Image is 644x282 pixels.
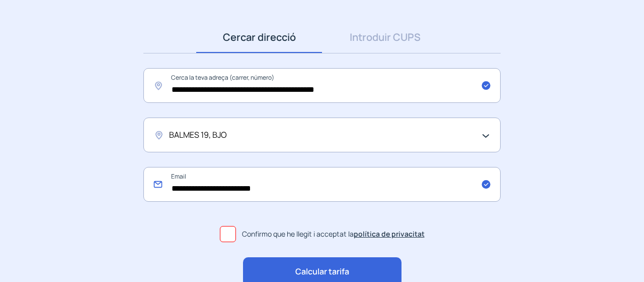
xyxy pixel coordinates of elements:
[322,22,448,53] a: Introduir CUPS
[169,129,227,142] span: BALMES 19, BJO
[295,265,349,278] span: Calcular tarifa
[242,229,425,240] span: Confirmo que he llegit i acceptat la
[196,22,322,53] a: Cercar direcció
[354,229,425,239] a: política de privacitat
